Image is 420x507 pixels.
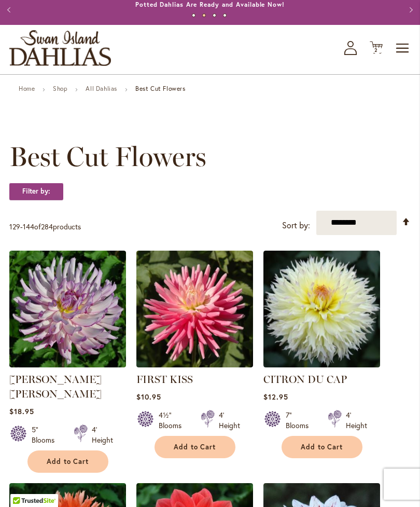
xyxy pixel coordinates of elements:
[223,13,227,17] button: 4 of 4
[9,30,111,66] a: store logo
[9,141,206,172] span: Best Cut Flowers
[135,1,285,8] a: Potted Dahlias Are Ready and Available Now!
[192,13,195,17] button: 1 of 4
[282,436,362,458] button: Add to Cart
[135,85,186,92] strong: Best Cut Flowers
[286,410,315,431] div: 7" Blooms
[19,85,35,92] a: Home
[27,450,108,473] button: Add to Cart
[263,392,288,402] span: $12.95
[202,13,206,17] button: 2 of 4
[282,216,310,235] label: Sort by:
[374,47,378,53] span: 2
[53,85,67,92] a: Shop
[370,41,383,55] button: 2
[174,443,216,451] span: Add to Cart
[213,13,216,17] button: 3 of 4
[263,373,347,386] a: CITRON DU CAP
[8,470,37,499] iframe: Launch Accessibility Center
[263,251,380,367] img: CITRON DU CAP
[136,251,253,367] img: FIRST KISS
[136,360,253,369] a: FIRST KISS
[23,222,34,231] span: 144
[9,360,126,369] a: LEILA SAVANNA ROSE
[9,373,102,400] a: [PERSON_NAME] [PERSON_NAME]
[155,436,235,458] button: Add to Cart
[9,406,34,416] span: $18.95
[263,360,380,369] a: CITRON DU CAP
[346,410,367,431] div: 4' Height
[9,183,63,200] strong: Filter by:
[136,392,161,402] span: $10.95
[9,251,126,367] img: LEILA SAVANNA ROSE
[136,373,193,386] a: FIRST KISS
[41,222,53,231] span: 284
[32,424,61,445] div: 5" Blooms
[159,410,188,431] div: 4½" Blooms
[86,85,117,92] a: All Dahlias
[92,424,113,445] div: 4' Height
[9,218,81,235] p: - of products
[219,410,240,431] div: 4' Height
[47,457,89,466] span: Add to Cart
[301,443,343,451] span: Add to Cart
[9,222,20,231] span: 129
